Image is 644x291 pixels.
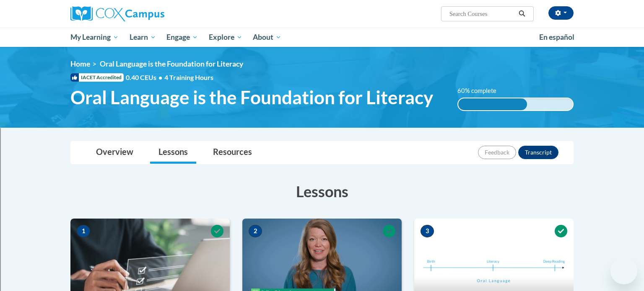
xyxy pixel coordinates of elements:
span: Oral Language is the Foundation for Literacy [100,59,243,68]
button: Account Settings [548,6,574,20]
span: Engage [166,32,198,42]
img: Cox Campus [70,6,164,21]
a: Learn [124,28,161,47]
a: My Learning [65,28,124,47]
span: IACET Accredited [70,73,124,82]
div: Main menu [58,28,586,47]
a: Explore [203,28,248,47]
span: Oral Language is the Foundation for Literacy [70,86,433,108]
a: Home [70,59,90,68]
label: 60% complete [457,86,506,95]
a: Cox Campus [70,6,230,21]
span: About [253,32,281,42]
input: Search Courses [449,9,516,19]
button: Search [516,9,528,19]
a: Engage [161,28,203,47]
span: 4 Training Hours [164,73,213,81]
a: About [248,28,287,47]
span: Explore [209,32,242,42]
span: Learn [130,32,156,42]
span: 0.40 CEUs [126,73,164,82]
div: 60% complete [458,98,527,110]
span: My Learning [70,32,119,42]
a: En español [534,28,580,46]
span: En español [539,33,574,41]
span: • [158,73,162,81]
iframe: Button to launch messaging window [610,258,637,284]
